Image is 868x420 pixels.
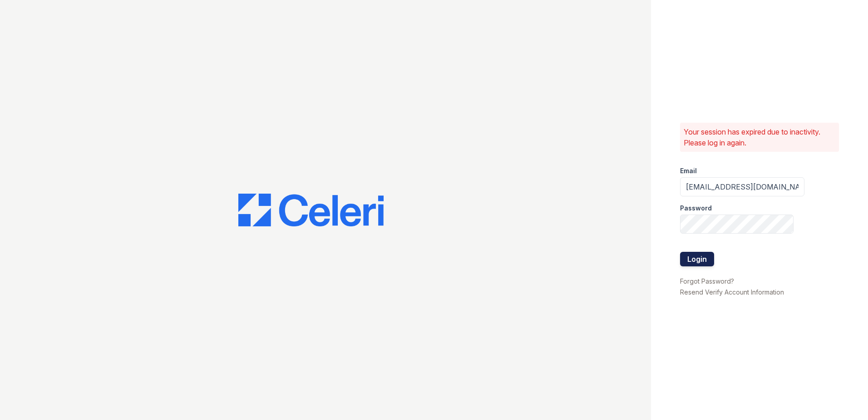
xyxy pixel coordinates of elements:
[680,277,734,285] a: Forgot Password?
[680,166,697,175] label: Email
[680,252,714,266] button: Login
[680,288,784,296] a: Resend Verify Account Information
[238,194,384,226] img: CE_Logo_Blue-a8612792a0a2168367f1c8372b55b34899dd931a85d93a1a3d3e32e68fde9ad4.png
[684,126,835,148] p: Your session has expired due to inactivity. Please log in again.
[680,204,712,213] label: Password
